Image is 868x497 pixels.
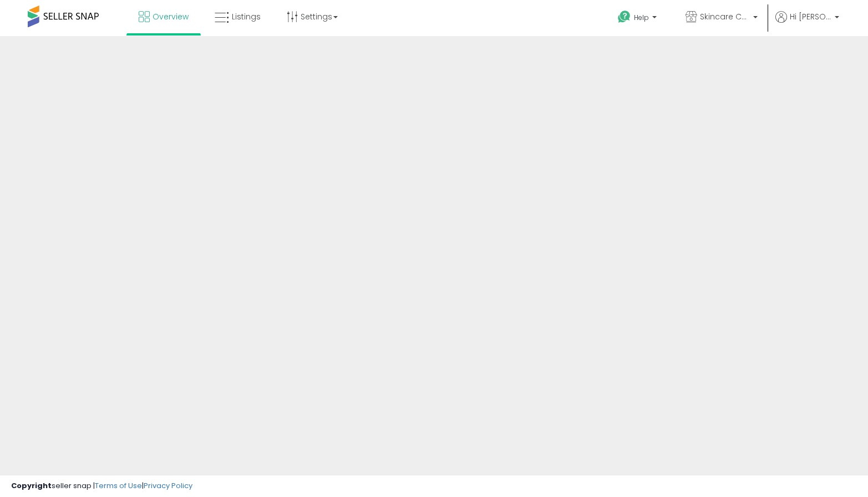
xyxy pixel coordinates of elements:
[634,13,649,22] span: Help
[790,11,831,22] span: Hi [PERSON_NAME]
[609,2,668,36] a: Help
[95,480,142,491] a: Terms of Use
[144,480,192,491] a: Privacy Policy
[11,481,192,491] div: seller snap | |
[153,11,189,22] span: Overview
[617,10,631,24] i: Get Help
[775,11,839,36] a: Hi [PERSON_NAME]
[11,480,52,491] strong: Copyright
[700,11,750,22] span: Skincare Collective Inc
[232,11,261,22] span: Listings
